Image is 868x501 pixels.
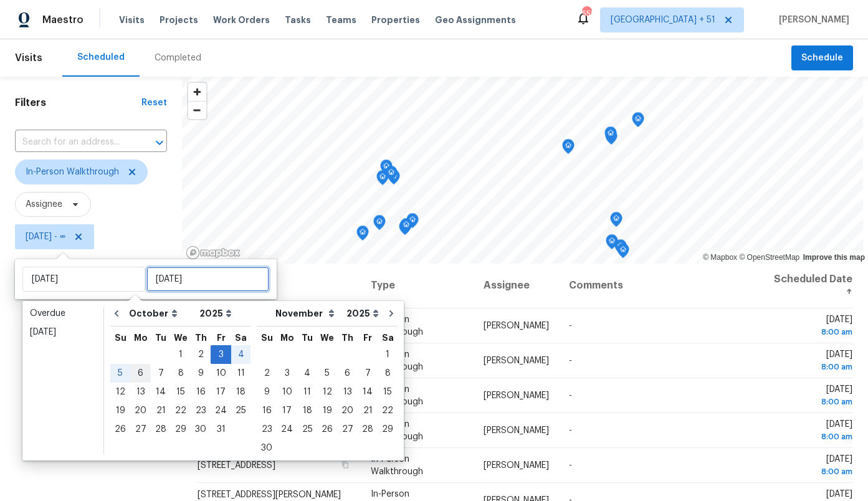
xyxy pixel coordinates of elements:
[277,402,297,419] div: 17
[320,333,334,342] abbr: Wednesday
[406,213,419,232] div: Map marker
[26,231,65,243] span: [DATE] - ∞
[257,439,277,457] div: Sun Nov 30 2025
[343,304,382,323] select: Year
[231,365,250,382] div: 11
[211,420,231,439] div: Fri Oct 31 2025
[361,263,474,308] th: Type
[326,14,356,26] span: Teams
[371,14,420,26] span: Properties
[130,365,151,382] div: 6
[257,383,277,401] div: Sun Nov 09 2025
[559,263,756,308] th: Comments
[277,383,297,401] div: Mon Nov 10 2025
[110,402,130,419] div: 19
[766,455,852,478] span: [DATE]
[130,401,151,420] div: Mon Oct 20 2025
[110,421,130,438] div: 26
[337,421,358,438] div: 27
[188,83,206,101] button: Zoom in
[191,401,211,420] div: Thu Oct 23 2025
[211,365,231,382] div: 10
[604,126,617,146] div: Map marker
[42,14,83,26] span: Maestro
[171,383,191,401] div: Wed Oct 15 2025
[356,226,369,245] div: Map marker
[110,401,130,420] div: Sun Oct 19 2025
[766,396,852,408] div: 8:00 am
[297,420,317,439] div: Tue Nov 25 2025
[151,364,171,383] div: Tue Oct 07 2025
[378,383,398,401] div: Sat Nov 15 2025
[766,361,852,373] div: 8:00 am
[297,383,317,401] div: 11
[358,383,378,401] div: 14
[363,333,372,342] abbr: Friday
[231,345,250,364] div: Sat Oct 04 2025
[358,420,378,439] div: Fri Nov 28 2025
[340,459,351,470] button: Copy Address
[337,401,358,420] div: Thu Nov 20 2025
[30,326,96,338] div: [DATE]
[766,385,852,408] span: [DATE]
[211,345,231,364] div: Fri Oct 03 2025
[297,383,317,401] div: Tue Nov 11 2025
[26,198,62,211] span: Assignee
[297,365,317,382] div: 4
[632,112,644,131] div: Map marker
[277,365,297,382] div: 3
[107,301,126,326] button: Go to previous month
[484,322,549,330] span: [PERSON_NAME]
[188,102,206,119] span: Zoom out
[766,350,852,373] span: [DATE]
[211,383,231,401] div: 17
[257,420,277,439] div: Sun Nov 23 2025
[358,421,378,438] div: 28
[378,420,398,439] div: Sat Nov 29 2025
[277,383,297,401] div: 10
[617,243,629,262] div: Map marker
[766,326,852,338] div: 8:00 am
[110,383,130,401] div: 12
[171,401,191,420] div: Wed Oct 22 2025
[371,315,423,336] span: In-Person Walkthrough
[756,263,853,308] th: Scheduled Date ↑
[171,420,191,439] div: Wed Oct 29 2025
[182,77,863,264] canvas: Map
[197,263,361,308] th: Address
[337,364,358,383] div: Thu Nov 06 2025
[211,401,231,420] div: Fri Oct 24 2025
[272,304,343,323] select: Month
[277,420,297,439] div: Mon Nov 24 2025
[569,426,572,435] span: -
[191,420,211,439] div: Thu Oct 30 2025
[130,383,151,401] div: 13
[198,490,341,499] span: [STREET_ADDRESS][PERSON_NAME]
[174,333,188,342] abbr: Wednesday
[358,402,378,419] div: 21
[766,315,852,338] span: [DATE]
[277,421,297,438] div: 24
[188,101,206,119] button: Zoom out
[26,304,100,454] ul: Date picker shortcuts
[297,364,317,383] div: Tue Nov 04 2025
[317,365,337,382] div: 5
[151,420,171,439] div: Tue Oct 28 2025
[211,346,231,363] div: 3
[373,215,386,234] div: Map marker
[297,421,317,438] div: 25
[77,51,125,64] div: Scheduled
[371,420,423,441] span: In-Person Walkthrough
[231,364,250,383] div: Sat Oct 11 2025
[231,383,250,401] div: 18
[257,365,277,382] div: 2
[703,253,737,262] a: Mapbox
[317,383,337,401] div: 12
[382,333,394,342] abbr: Saturday
[151,402,171,419] div: 21
[739,253,799,262] a: OpenStreetMap
[160,14,198,26] span: Projects
[341,333,353,342] abbr: Thursday
[562,139,575,158] div: Map marker
[110,364,130,383] div: Sun Oct 05 2025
